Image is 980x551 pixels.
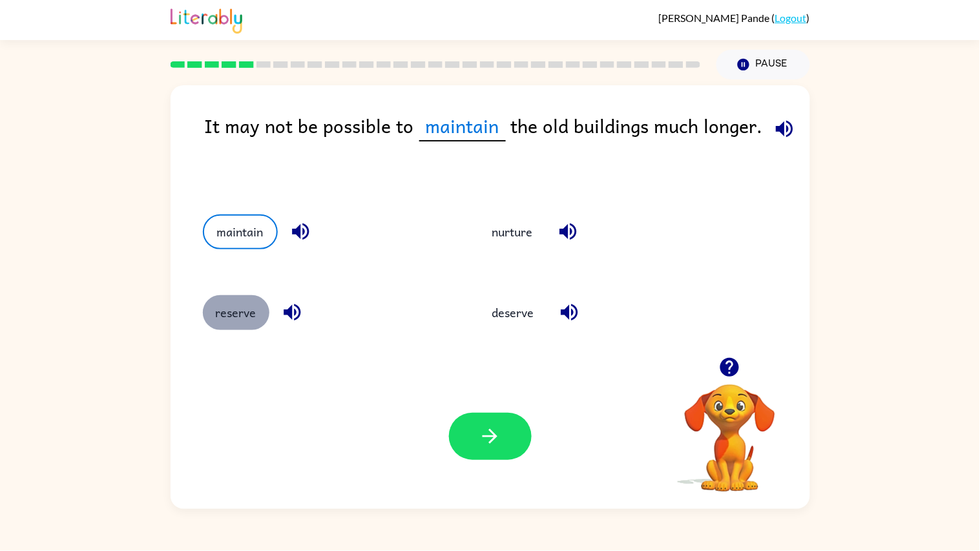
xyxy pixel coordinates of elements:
div: ( ) [659,12,810,24]
button: nurture [479,214,545,249]
img: Literably [171,5,242,34]
button: Pause [716,50,810,79]
span: [PERSON_NAME] Pande [659,12,772,24]
button: reserve [203,295,269,330]
video: Your browser must support playing .mp4 files to use Literably. Please try using another browser. [665,364,795,494]
button: deserve [479,295,547,330]
button: maintain [203,214,278,249]
a: Logout [775,12,807,24]
div: It may not be possible to the old buildings much longer. [205,111,810,189]
span: maintain [419,111,506,141]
